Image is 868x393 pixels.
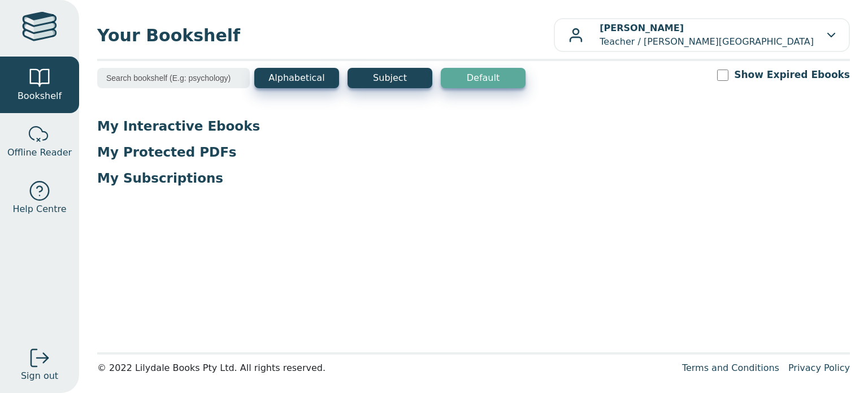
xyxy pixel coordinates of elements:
span: Bookshelf [18,89,62,103]
input: Search bookshelf (E.g: psychology) [97,68,250,88]
p: My Protected PDFs [97,144,850,161]
b: [PERSON_NAME] [600,23,684,33]
div: © 2022 Lilydale Books Pty Ltd. All rights reserved. [97,361,673,375]
span: Offline Reader [7,146,72,159]
span: Your Bookshelf [97,23,554,48]
a: Terms and Conditions [682,362,779,373]
button: Alphabetical [254,68,339,88]
p: Teacher / [PERSON_NAME][GEOGRAPHIC_DATA] [600,21,814,49]
p: My Subscriptions [97,170,850,187]
button: Subject [348,68,432,88]
a: Privacy Policy [788,362,850,373]
p: My Interactive Ebooks [97,118,850,135]
button: Default [441,68,526,88]
span: Sign out [21,369,58,383]
button: [PERSON_NAME]Teacher / [PERSON_NAME][GEOGRAPHIC_DATA] [554,18,850,52]
span: Help Centre [12,202,66,216]
label: Show Expired Ebooks [734,68,850,82]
